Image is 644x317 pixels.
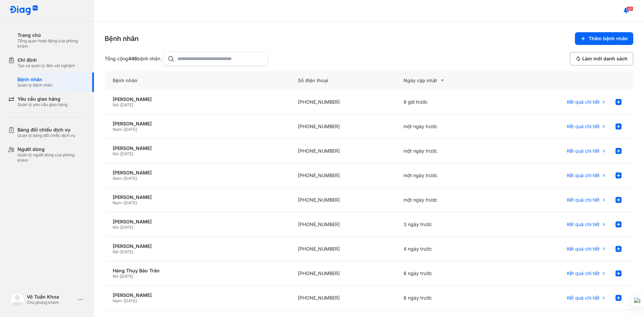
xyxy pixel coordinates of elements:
[113,102,118,107] span: Nữ
[113,219,282,225] div: [PERSON_NAME]
[567,221,600,227] span: Kết quả chi tiết
[589,36,628,42] span: Thêm bệnh nhân
[17,76,53,83] div: Bệnh nhân
[567,270,600,276] span: Kết quả chi tiết
[395,90,501,114] div: 9 giờ trước
[567,123,600,129] span: Kết quả chi tiết
[17,32,86,38] div: Trang chủ
[395,163,501,188] div: một ngày trước
[120,249,133,254] span: [DATE]
[122,200,124,205] span: -
[120,102,133,107] span: [DATE]
[118,151,120,156] span: -
[290,237,395,261] div: [PHONE_NUMBER]
[113,274,118,279] span: Nữ
[128,56,137,61] span: 446
[567,295,600,301] span: Kết quả chi tiết
[122,298,124,303] span: -
[113,225,118,230] span: Nữ
[567,197,600,203] span: Kết quả chi tiết
[27,300,75,305] div: Chủ phòng khám
[11,293,24,306] img: logo
[290,188,395,212] div: [PHONE_NUMBER]
[395,188,501,212] div: một ngày trước
[395,261,501,286] div: 6 ngày trước
[118,225,120,230] span: -
[113,121,282,127] div: [PERSON_NAME]
[113,200,122,205] span: Nam
[17,38,86,49] div: Tổng quan hoạt động của phòng khám
[567,148,600,154] span: Kết quả chi tiết
[113,298,122,303] span: Nam
[290,139,395,163] div: [PHONE_NUMBER]
[113,292,282,298] div: [PERSON_NAME]
[113,151,118,156] span: Nữ
[627,6,633,11] span: 411
[582,56,628,62] span: Làm mới danh sách
[404,76,493,85] div: Ngày cập nhật
[290,261,395,286] div: [PHONE_NUMBER]
[118,102,120,107] span: -
[17,102,67,107] div: Quản lý yêu cầu giao hàng
[105,34,139,43] div: Bệnh nhân
[17,127,75,133] div: Bảng đối chiếu dịch vụ
[290,90,395,114] div: [PHONE_NUMBER]
[17,63,75,68] div: Tạo và quản lý đơn xét nghiệm
[105,56,160,62] div: Tổng cộng bệnh nhân
[290,71,395,90] div: Số điện thoại
[118,274,120,279] span: -
[113,268,282,274] div: Hàng Thụy Bảo Trân
[17,133,75,138] div: Quản lý bảng đối chiếu dịch vụ
[395,114,501,139] div: một ngày trước
[17,83,53,88] div: Quản lý bệnh nhân
[105,71,290,90] div: Bệnh nhân
[120,151,133,156] span: [DATE]
[575,32,633,45] button: Thêm bệnh nhân
[113,194,282,200] div: [PERSON_NAME]
[122,176,124,181] span: -
[118,249,120,254] span: -
[9,5,38,16] img: logo
[17,57,75,63] div: Chỉ định
[290,114,395,139] div: [PHONE_NUMBER]
[567,172,600,178] span: Kết quả chi tiết
[122,127,124,132] span: -
[113,96,282,102] div: [PERSON_NAME]
[113,249,118,254] span: Nữ
[17,152,86,163] div: Quản lý người dùng của phòng khám
[124,200,137,205] span: [DATE]
[17,146,86,152] div: Người dùng
[290,286,395,310] div: [PHONE_NUMBER]
[124,176,137,181] span: [DATE]
[27,294,75,300] div: Võ Tuấn Khoa
[395,212,501,237] div: 3 ngày trước
[124,127,137,132] span: [DATE]
[290,212,395,237] div: [PHONE_NUMBER]
[120,274,133,279] span: [DATE]
[290,163,395,188] div: [PHONE_NUMBER]
[395,139,501,163] div: một ngày trước
[113,145,282,151] div: [PERSON_NAME]
[113,243,282,249] div: [PERSON_NAME]
[567,246,600,252] span: Kết quả chi tiết
[395,237,501,261] div: 4 ngày trước
[113,127,122,132] span: Nam
[124,298,137,303] span: [DATE]
[570,52,633,65] button: Làm mới danh sách
[113,170,282,176] div: [PERSON_NAME]
[395,286,501,310] div: 6 ngày trước
[567,99,600,105] span: Kết quả chi tiết
[120,225,133,230] span: [DATE]
[17,96,67,102] div: Yêu cầu giao hàng
[113,176,122,181] span: Nam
